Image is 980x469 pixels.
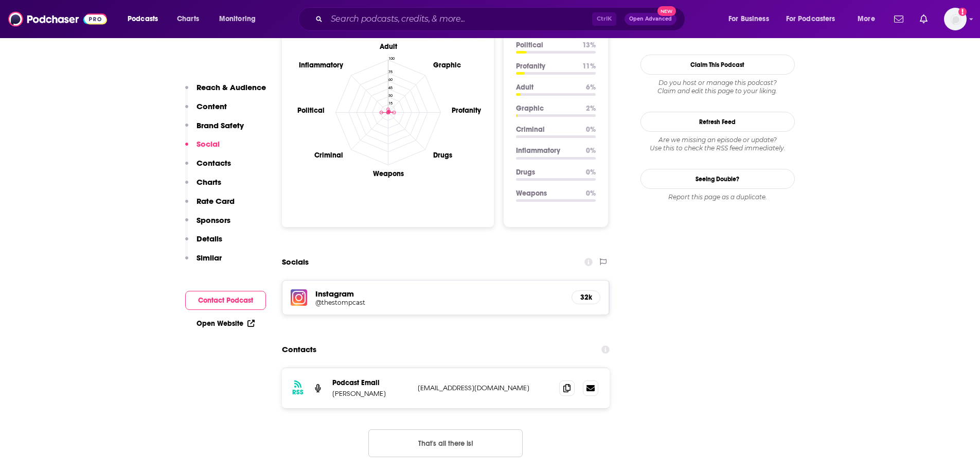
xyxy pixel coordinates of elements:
[308,7,695,31] div: Search podcasts, credits, & more...
[516,41,574,49] p: Political
[657,6,676,16] span: New
[197,120,244,130] p: Brand Safety
[418,384,551,392] p: [EMAIL_ADDRESS][DOMAIN_NAME]
[388,77,392,82] tspan: 60
[120,11,171,27] button: open menu
[185,158,231,177] button: Contacts
[728,12,769,26] span: For Business
[586,146,596,155] p: 0 %
[516,83,578,92] p: Adult
[516,125,578,134] p: Criminal
[327,11,592,27] input: Search podcasts, credits, & more...
[721,11,782,27] button: open menu
[388,85,392,90] tspan: 45
[185,234,222,253] button: Details
[197,177,221,187] p: Charts
[291,289,307,306] img: iconImage
[185,215,230,234] button: Sponsors
[197,253,222,263] p: Similar
[944,8,967,30] button: Show profile menu
[185,120,244,140] button: Brand Safety
[586,125,596,134] p: 0 %
[890,10,907,28] a: Show notifications dropdown
[177,12,199,26] span: Charts
[298,60,343,69] text: Inflammatory
[640,136,795,152] div: Are we missing an episode or update? Use this to check the RSS feed immediately.
[629,16,672,22] span: Open Advanced
[388,93,392,97] tspan: 30
[640,79,795,87] span: Do you host or manage this podcast?
[640,169,795,189] a: Seeing Double?
[379,42,397,50] text: Adult
[516,146,578,155] p: Inflammatory
[185,253,222,272] button: Similar
[292,388,304,396] h3: RSS
[388,69,392,74] tspan: 75
[282,340,316,359] h2: Contacts
[586,189,596,198] p: 0 %
[8,9,107,29] img: Podchaser - Follow, Share and Rate Podcasts
[580,293,592,302] h5: 32k
[582,62,596,71] p: 11 %
[516,168,578,177] p: Drugs
[433,60,461,69] text: Graphic
[944,8,967,30] img: User Profile
[586,83,596,92] p: 6 %
[433,151,452,160] text: Drugs
[582,41,596,49] p: 13 %
[219,12,256,26] span: Monitoring
[944,8,967,30] span: Logged in as Naomiumusic
[850,11,888,27] button: open menu
[185,177,221,196] button: Charts
[516,104,578,113] p: Graphic
[128,12,158,26] span: Podcasts
[640,193,795,201] div: Report this page as a duplicate.
[388,56,394,61] tspan: 100
[332,378,409,387] p: Podcast Email
[372,169,403,178] text: Weapons
[516,62,574,71] p: Profanity
[197,101,227,111] p: Content
[197,196,235,206] p: Rate Card
[185,196,235,215] button: Rate Card
[314,151,343,160] text: Criminal
[185,139,220,158] button: Social
[640,55,795,75] button: Claim This Podcast
[185,101,227,120] button: Content
[592,12,616,26] span: Ctrl K
[197,82,266,92] p: Reach & Audience
[197,215,230,225] p: Sponsors
[197,319,255,328] a: Open Website
[916,10,932,28] a: Show notifications dropdown
[640,79,795,95] div: Claim and edit this page to your liking.
[586,104,596,113] p: 2 %
[858,12,875,26] span: More
[368,429,523,457] button: Nothing here.
[779,11,850,27] button: open menu
[197,158,231,168] p: Contacts
[786,12,835,26] span: For Podcasters
[185,291,266,310] button: Contact Podcast
[197,234,222,244] p: Details
[297,106,324,114] text: Political
[388,101,392,106] tspan: 15
[315,289,564,299] h5: Instagram
[170,11,205,27] a: Charts
[315,299,480,306] h5: @thestompcast
[315,299,564,306] a: @thestompcast
[452,106,482,114] text: Profanity
[212,11,269,27] button: open menu
[185,82,266,101] button: Reach & Audience
[958,8,967,16] svg: Add a profile image
[197,139,220,149] p: Social
[282,252,309,272] h2: Socials
[332,389,409,398] p: [PERSON_NAME]
[586,168,596,177] p: 0 %
[516,189,578,198] p: Weapons
[625,13,676,25] button: Open AdvancedNew
[640,112,795,132] button: Refresh Feed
